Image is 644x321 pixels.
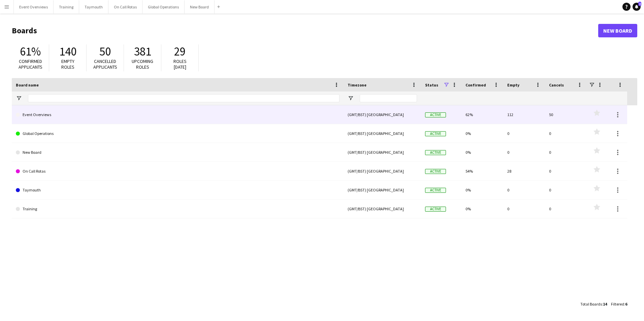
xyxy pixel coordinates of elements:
[344,105,421,124] div: (GMT/BST) [GEOGRAPHIC_DATA]
[580,297,607,311] div: :
[16,95,22,101] button: Open Filter Menu
[545,200,587,218] div: 0
[348,82,366,87] span: Timezone
[545,162,587,180] div: 0
[174,44,186,59] span: 29
[461,181,503,199] div: 0%
[633,3,641,11] a: 2
[461,200,503,218] div: 0%
[425,131,446,136] span: Active
[344,162,421,180] div: (GMT/BST) [GEOGRAPHIC_DATA]
[425,82,438,87] span: Status
[108,0,142,13] button: On Call Rotas
[16,105,340,124] a: Event Overviews
[16,82,39,87] span: Board name
[545,105,587,124] div: 50
[59,44,76,59] span: 140
[16,200,340,218] a: Training
[344,124,421,143] div: (GMT/BST) [GEOGRAPHIC_DATA]
[503,124,545,143] div: 0
[461,124,503,143] div: 0%
[14,0,54,13] button: Event Overviews
[461,143,503,162] div: 0%
[344,143,421,162] div: (GMT/BST) [GEOGRAPHIC_DATA]
[580,301,602,307] span: Total Boards
[549,82,564,87] span: Cancels
[54,0,79,13] button: Training
[93,58,117,70] span: Cancelled applicants
[348,95,354,101] button: Open Filter Menu
[611,301,624,307] span: Filtered
[461,105,503,124] div: 62%
[16,162,340,181] a: On Call Rotas
[611,297,627,311] div: :
[99,44,111,59] span: 50
[134,44,151,59] span: 381
[142,0,185,13] button: Global Operations
[61,58,74,70] span: Empty roles
[598,24,637,37] a: New Board
[461,162,503,180] div: 54%
[503,143,545,162] div: 0
[507,82,519,87] span: Empty
[638,2,641,6] span: 2
[132,58,153,70] span: Upcoming roles
[425,150,446,155] span: Active
[545,181,587,199] div: 0
[603,301,607,307] span: 14
[545,143,587,162] div: 0
[503,162,545,180] div: 28
[503,181,545,199] div: 0
[545,124,587,143] div: 0
[20,44,41,59] span: 61%
[425,112,446,117] span: Active
[79,0,108,13] button: Taymouth
[625,301,627,307] span: 6
[344,200,421,218] div: (GMT/BST) [GEOGRAPHIC_DATA]
[425,207,446,212] span: Active
[16,181,340,200] a: Taymouth
[173,58,187,70] span: Roles [DATE]
[425,188,446,193] span: Active
[16,124,340,143] a: Global Operations
[28,94,340,102] input: Board name Filter Input
[19,58,42,70] span: Confirmed applicants
[344,181,421,199] div: (GMT/BST) [GEOGRAPHIC_DATA]
[185,0,215,13] button: New Board
[360,94,417,102] input: Timezone Filter Input
[425,169,446,174] span: Active
[503,200,545,218] div: 0
[16,143,340,162] a: New Board
[12,26,598,36] h1: Boards
[503,105,545,124] div: 112
[465,82,486,87] span: Confirmed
